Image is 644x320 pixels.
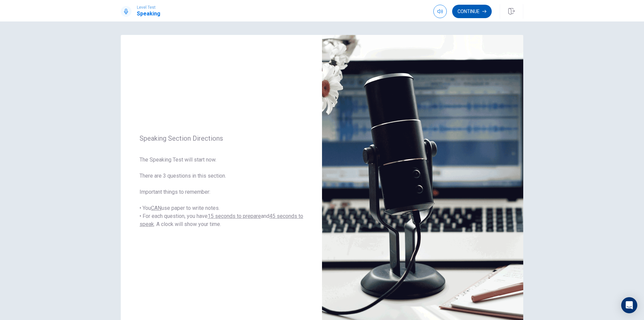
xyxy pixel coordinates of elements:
u: CAN [151,205,161,211]
span: Speaking Section Directions [140,134,303,142]
button: Continue [452,5,492,18]
div: Open Intercom Messenger [621,297,637,313]
span: Level Test [137,5,160,10]
span: The Speaking Test will start now. There are 3 questions in this section. Important things to reme... [140,156,303,228]
h1: Speaking [137,10,160,18]
u: 15 seconds to prepare [208,213,261,219]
